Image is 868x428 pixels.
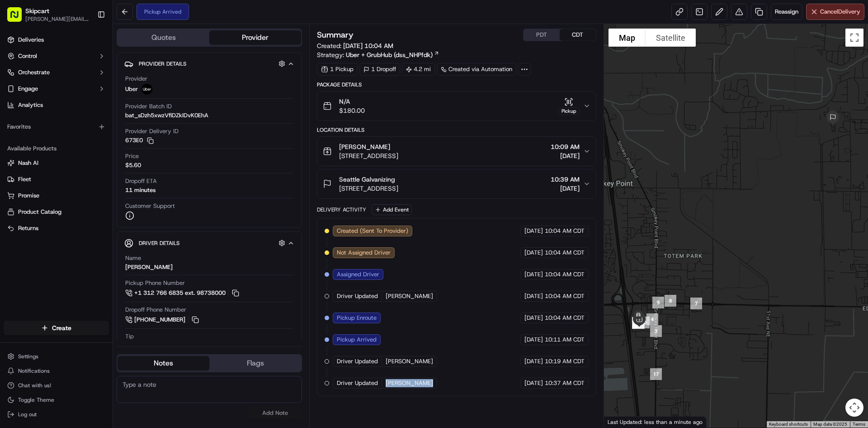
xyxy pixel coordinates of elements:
[134,289,226,297] span: +1 312 766 6835 ext. 98738000
[4,408,109,421] button: Log out
[125,186,156,194] div: 11 minutes
[7,208,105,216] a: Product Catalog
[24,58,163,68] input: Got a question? Start typing here...
[317,91,595,120] button: N/A$180.00Pickup
[18,85,38,93] span: Engage
[4,205,109,219] button: Product Catalog
[646,322,665,341] div: 3
[125,102,172,111] span: Provider Batch ID
[386,357,433,365] span: [PERSON_NAME]
[125,202,175,210] span: Customer Support
[558,107,580,115] div: Pickup
[558,97,580,115] button: Pickup
[125,332,134,341] span: Tip
[545,336,585,344] span: 10:11 AM CDT
[118,30,209,45] button: Quotes
[337,227,408,235] span: Created (Sent To Provider)
[7,159,105,167] a: Nash AI
[7,175,105,183] a: Fleet
[18,36,44,44] span: Deliveries
[524,249,543,257] span: [DATE]
[646,365,665,384] div: 17
[139,240,179,247] span: Driver Details
[4,4,94,25] button: Skipcart[PERSON_NAME][EMAIL_ADDRESS][DOMAIN_NAME]
[142,84,152,95] img: uber-new-logo.jpeg
[209,30,301,45] button: Provider
[634,313,653,332] div: 10
[769,421,808,428] button: Keyboard shortcuts
[643,310,662,329] div: 4
[629,313,648,332] div: 19
[524,357,543,365] span: [DATE]
[551,142,580,151] span: 10:09 AM
[18,208,61,216] span: Product Catalog
[806,4,864,20] button: CancelDelivery
[337,314,377,322] span: Pickup Enroute
[4,394,109,406] button: Toggle Theme
[18,353,38,360] span: Settings
[18,52,37,60] span: Control
[339,97,365,106] span: N/A
[9,132,16,139] div: 📗
[4,82,109,96] button: Engage
[337,292,378,300] span: Driver Updated
[339,142,390,151] span: [PERSON_NAME]
[372,204,412,215] button: Add Event
[85,131,145,140] span: API Documentation
[551,151,580,160] span: [DATE]
[52,323,71,332] span: Create
[545,357,585,365] span: 10:19 AM CDT
[64,153,109,160] a: Powered byPylon
[560,29,596,41] button: CDT
[9,9,27,27] img: Nash
[524,292,543,300] span: [DATE]
[125,315,200,325] button: [PHONE_NUMBER]
[4,350,109,363] button: Settings
[337,357,378,365] span: Driver Updated
[545,227,585,235] span: 10:04 AM CDT
[524,227,543,235] span: [DATE]
[317,41,393,50] span: Created:
[125,127,179,135] span: Provider Delivery ID
[337,336,377,344] span: Pickup Arrived
[317,126,596,134] div: Location Details
[609,29,646,47] button: Show street map
[4,365,109,377] button: Notifications
[545,292,585,300] span: 10:04 AM CDT
[845,29,863,47] button: Toggle fullscreen view
[649,293,668,312] div: 9
[317,50,439,59] div: Strategy:
[124,236,294,250] button: Driver Details
[18,175,31,183] span: Fleet
[317,63,358,76] div: 1 Pickup
[18,396,54,404] span: Toggle Theme
[317,31,354,39] h3: Summary
[125,288,241,298] a: +1 312 766 6835 ext. 98738000
[125,85,138,93] span: Uber
[317,137,595,166] button: [PERSON_NAME][STREET_ADDRESS]10:09 AM[DATE]
[25,15,90,23] button: [PERSON_NAME][EMAIL_ADDRESS][DOMAIN_NAME]
[629,313,648,332] div: 18
[4,98,109,112] a: Analytics
[4,172,109,187] button: Fleet
[18,159,38,167] span: Nash AI
[18,224,38,232] span: Returns
[386,379,433,387] span: [PERSON_NAME]
[359,63,400,76] div: 1 Dropoff
[4,321,109,335] button: Create
[346,50,439,59] a: Uber + GrubHub (dss_NHPfdk)
[31,87,148,96] div: Start new chat
[551,184,580,193] span: [DATE]
[437,63,516,76] a: Created via Automation
[18,382,51,389] span: Chat with us!
[18,68,50,77] span: Orchestrate
[337,249,391,257] span: Not Assigned Driver
[9,87,25,103] img: 1736555255976-a54dd68f-1ca7-489b-9aae-adbdc363a1c4
[339,184,398,193] span: [STREET_ADDRESS]
[25,6,49,15] span: Skipcart
[524,379,543,387] span: [DATE]
[524,29,560,41] button: PDT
